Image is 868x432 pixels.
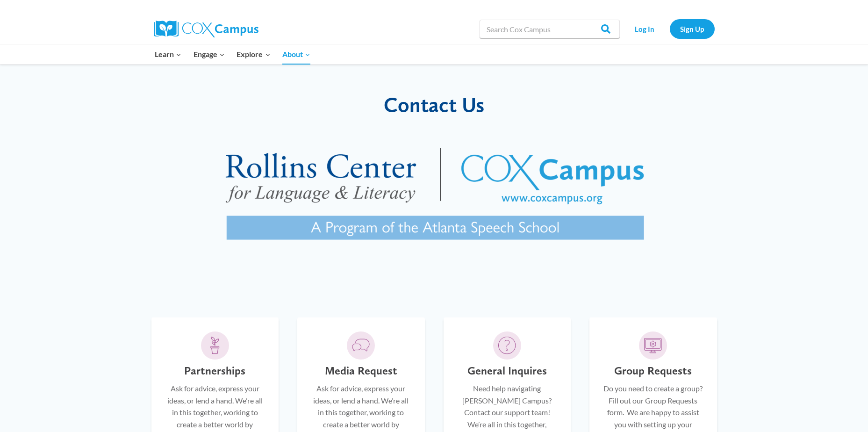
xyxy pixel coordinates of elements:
h5: Partnerships [184,364,245,378]
span: Learn [155,48,181,60]
input: Search Cox Campus [480,20,620,38]
a: Log In [624,19,665,38]
nav: Secondary Navigation [624,19,715,38]
span: Contact Us [384,92,484,117]
nav: Primary Navigation [149,44,316,64]
img: Cox Campus [154,21,258,37]
span: About [282,48,310,60]
h5: Media Request [325,364,397,378]
img: RollinsCox combined logo [195,126,674,271]
a: Sign Up [670,19,715,38]
span: Engage [194,48,225,60]
span: Explore [237,48,270,60]
h5: Group Requests [614,364,692,378]
h5: General Inquires [467,364,547,378]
